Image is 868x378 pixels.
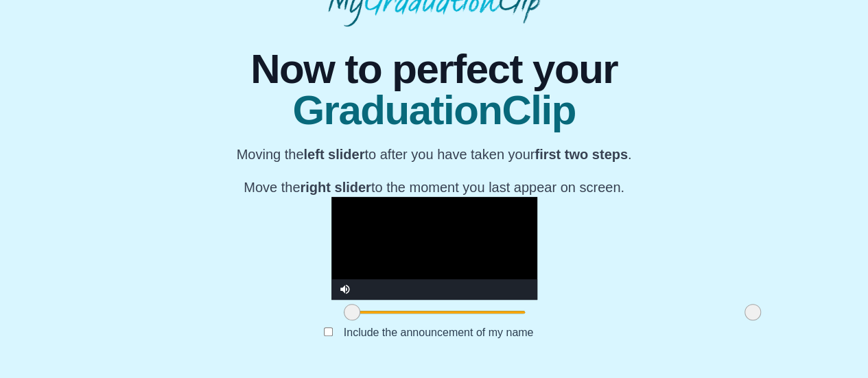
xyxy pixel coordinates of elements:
[535,147,628,162] b: first two steps
[237,90,632,131] span: GraduationClip
[237,178,632,197] p: Move the to the moment you last appear on screen.
[331,197,537,300] div: Video Player
[331,279,359,300] button: Mute
[303,147,364,162] b: left slider
[333,321,545,344] label: Include the announcement of my name
[300,180,371,195] b: right slider
[237,49,632,90] span: Now to perfect your
[237,145,632,164] p: Moving the to after you have taken your .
